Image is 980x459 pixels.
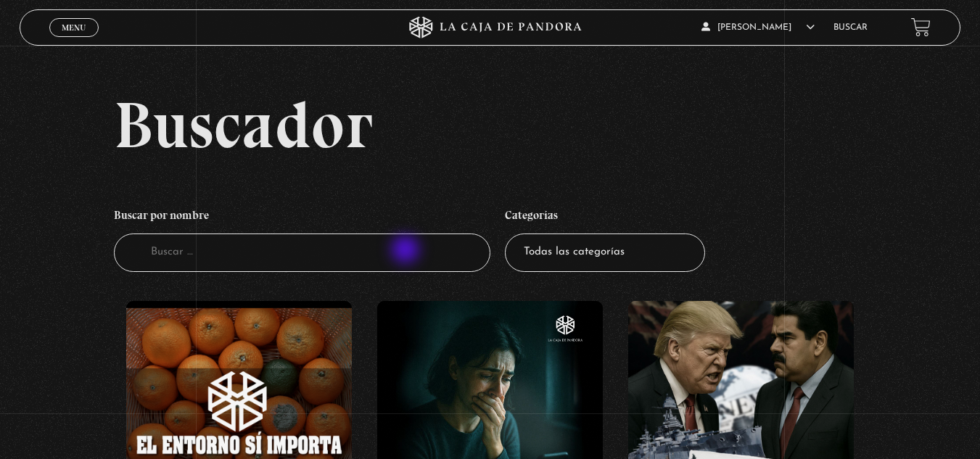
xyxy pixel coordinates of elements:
[57,35,91,45] span: Cerrar
[114,201,490,234] h4: Buscar por nombre
[833,23,868,32] a: Buscar
[505,201,705,234] h4: Categorías
[911,17,931,37] a: View your shopping cart
[114,92,960,157] h2: Buscador
[62,23,86,32] span: Menu
[701,23,815,32] span: [PERSON_NAME]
